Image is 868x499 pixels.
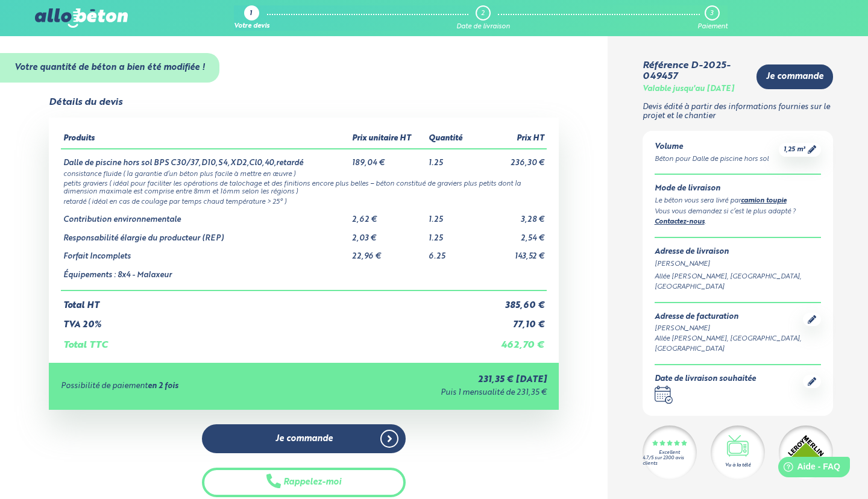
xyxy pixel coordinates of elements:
div: [PERSON_NAME] [655,259,822,269]
th: Prix unitaire HT [350,130,426,149]
a: 2 Date de livraison [456,5,510,31]
td: Équipements : 8x4 - Malaxeur [61,262,350,290]
td: consistance fluide ( la garantie d’un béton plus facile à mettre en œuvre ) [61,168,547,178]
td: 462,70 € [480,330,547,351]
img: allobéton [35,8,128,28]
td: 1.25 [426,149,480,168]
td: 22,96 € [350,243,426,262]
div: Paiement [697,23,728,31]
div: Puis 1 mensualité de 231,35 € [316,389,547,398]
td: 1.25 [426,225,480,243]
div: Possibilité de paiement [61,382,316,391]
div: [PERSON_NAME] [655,324,804,334]
div: 1 [250,10,252,18]
strong: en 2 fois [148,382,178,390]
td: 236,30 € [480,149,547,168]
div: 3 [710,10,713,17]
iframe: Help widget launcher [761,452,855,486]
div: Béton pour Dalle de piscine hors sol [655,154,769,165]
td: 6.25 [426,243,480,262]
td: Total HT [61,290,480,311]
div: Date de livraison [456,23,510,31]
td: Dalle de piscine hors sol BPS C30/37,D10,S4,XD2,Cl0,40,retardé [61,149,350,168]
div: Vu à la télé [725,462,750,469]
a: Je commande [756,64,833,89]
td: Total TTC [61,330,480,351]
td: 2,54 € [480,225,547,243]
div: Référence D-2025-049457 [643,60,747,83]
td: 1.25 [426,206,480,225]
td: retardé ( idéal en cas de coulage par temps chaud température > 25° ) [61,196,547,206]
div: Votre devis [234,23,269,31]
td: Responsabilité élargie du producteur (REP) [61,225,350,243]
td: Contribution environnementale [61,206,350,225]
a: Contactez-nous [655,219,705,225]
th: Prix HT [480,130,547,149]
div: Mode de livraison [655,184,822,193]
td: TVA 20% [61,310,480,330]
span: Je commande [766,72,823,82]
a: 1 Votre devis [234,5,269,31]
th: Quantité [426,130,480,149]
td: 2,62 € [350,206,426,225]
a: Je commande [202,424,406,454]
a: camion toupie [741,198,787,204]
div: 231,35 € [DATE] [316,375,547,385]
th: Produits [61,130,350,149]
td: 3,28 € [480,206,547,225]
strong: Votre quantité de béton a bien été modifiée ! [14,63,205,72]
span: Je commande [275,434,333,444]
div: Date de livraison souhaitée [655,375,756,384]
td: 77,10 € [480,310,547,330]
div: Allée [PERSON_NAME], [GEOGRAPHIC_DATA], [GEOGRAPHIC_DATA] [655,334,804,354]
td: 143,52 € [480,243,547,262]
td: Forfait Incomplets [61,243,350,262]
td: 2,03 € [350,225,426,243]
a: 3 Paiement [697,5,728,31]
div: Le béton vous sera livré par [655,196,822,207]
div: Valable jusqu'au [DATE] [643,85,734,94]
div: Excellent [659,450,680,456]
button: Rappelez-moi [202,468,406,497]
td: petits graviers ( idéal pour faciliter les opérations de talochage et des finitions encore plus b... [61,178,547,196]
td: 385,60 € [480,290,547,311]
td: 189,04 € [350,149,426,168]
div: Vous vous demandez si c’est le plus adapté ? . [655,207,822,228]
div: 4.7/5 sur 2300 avis clients [643,456,697,466]
div: Adresse de facturation [655,313,804,322]
div: Volume [655,143,769,152]
div: 2 [481,10,485,17]
div: Adresse de livraison [655,248,822,257]
div: Détails du devis [49,97,122,108]
div: Allée [PERSON_NAME], [GEOGRAPHIC_DATA], [GEOGRAPHIC_DATA] [655,272,822,292]
p: Devis édité à partir des informations fournies sur le projet et le chantier [643,103,834,121]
